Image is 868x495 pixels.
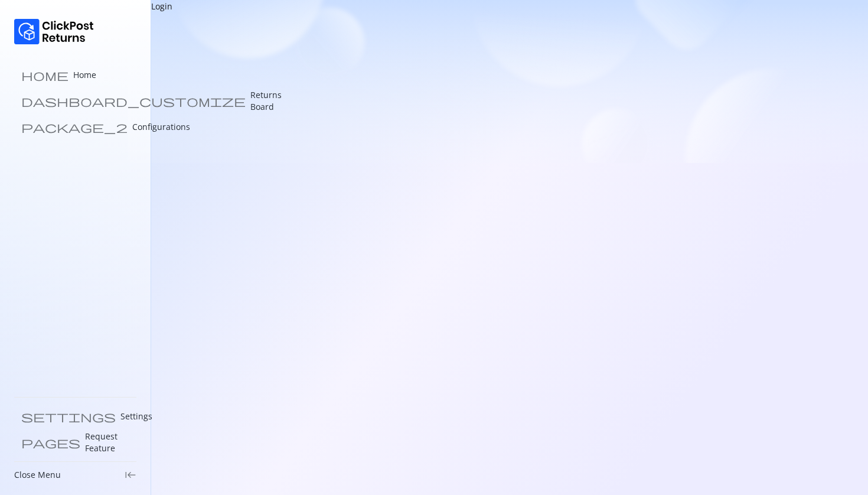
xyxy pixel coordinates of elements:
p: Request Feature [85,431,129,454]
span: keyboard_tab_rtl [125,469,136,481]
span: home [21,69,68,81]
img: Logo [14,19,94,44]
span: dashboard_customize [21,95,246,107]
p: Home [73,69,96,81]
a: dashboard_customize Returns Board [14,89,136,113]
p: Settings [120,411,152,422]
div: Close Menukeyboard_tab_rtl [14,469,136,481]
a: pages Request Feature [14,431,136,454]
a: settings Settings [14,405,136,428]
p: Returns Board [250,89,282,113]
a: home Home [14,63,136,87]
p: Configurations [132,121,190,133]
span: pages [21,437,80,448]
a: package_2 Configurations [14,115,136,139]
span: package_2 [21,121,128,133]
span: settings [21,411,116,422]
p: Close Menu [14,469,61,481]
